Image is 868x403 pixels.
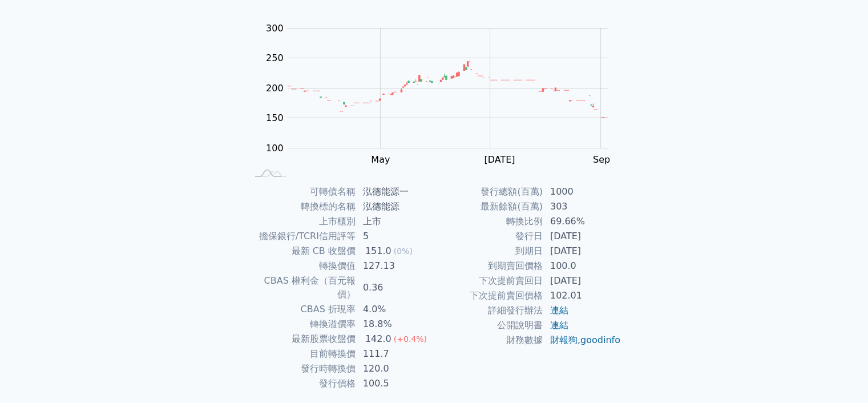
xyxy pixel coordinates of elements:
td: 公開說明書 [434,318,543,333]
td: 轉換標的名稱 [247,199,356,214]
g: Chart [260,23,625,188]
span: (+0.4%) [394,335,427,344]
td: 下次提前賣回價格 [434,288,543,303]
td: 泓德能源一 [356,184,434,199]
tspan: Sep [593,154,610,165]
tspan: May [371,154,390,165]
td: 轉換價值 [247,259,356,273]
tspan: [DATE] [484,154,515,165]
span: (0%) [394,247,413,256]
td: 1000 [543,184,621,199]
a: 連結 [550,320,568,331]
td: CBAS 折現率 [247,302,356,317]
td: 詳細發行辦法 [434,303,543,318]
td: 100.5 [356,376,434,391]
td: 可轉債名稱 [247,184,356,199]
td: 轉換溢價率 [247,317,356,332]
td: 0.36 [356,273,434,302]
td: 到期賣回價格 [434,259,543,273]
td: 發行總額(百萬) [434,184,543,199]
td: 111.7 [356,346,434,361]
td: 轉換比例 [434,214,543,229]
a: goodinfo [580,335,620,345]
td: 69.66% [543,214,621,229]
tspan: 250 [266,53,284,63]
td: 最新股票收盤價 [247,332,356,346]
td: , [543,333,621,348]
div: 151.0 [363,244,394,258]
td: 泓德能源 [356,199,434,214]
td: 100.0 [543,259,621,273]
td: 下次提前賣回日 [434,273,543,288]
a: 財報狗 [550,335,578,345]
td: 到期日 [434,244,543,259]
td: 120.0 [356,361,434,376]
tspan: 200 [266,83,284,94]
tspan: 300 [266,23,284,34]
td: 發行價格 [247,376,356,391]
td: 上市櫃別 [247,214,356,229]
td: 財務數據 [434,333,543,348]
td: 4.0% [356,302,434,317]
td: 擔保銀行/TCRI信用評等 [247,229,356,244]
td: 發行時轉換價 [247,361,356,376]
td: 127.13 [356,259,434,273]
tspan: 150 [266,112,284,123]
td: 最新 CB 收盤價 [247,244,356,259]
td: 303 [543,199,621,214]
td: 102.01 [543,288,621,303]
td: CBAS 權利金（百元報價） [247,273,356,302]
td: [DATE] [543,273,621,288]
td: 目前轉換價 [247,346,356,361]
td: [DATE] [543,229,621,244]
td: 18.8% [356,317,434,332]
div: 142.0 [363,332,394,346]
a: 連結 [550,305,568,316]
td: 5 [356,229,434,244]
tspan: 100 [266,143,284,154]
td: 發行日 [434,229,543,244]
td: 上市 [356,214,434,229]
td: 最新餘額(百萬) [434,199,543,214]
td: [DATE] [543,244,621,259]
